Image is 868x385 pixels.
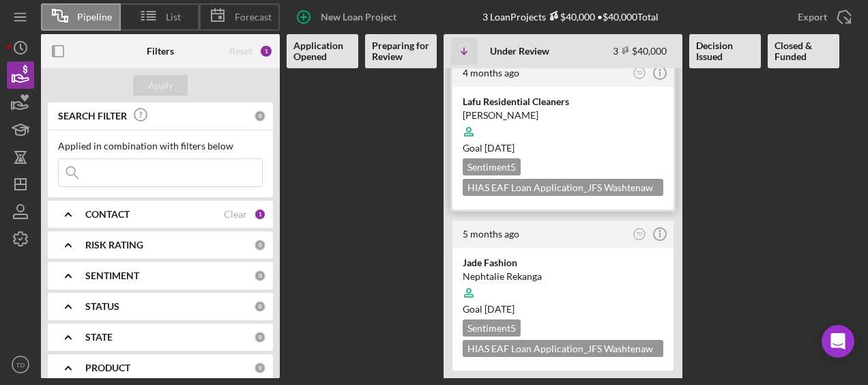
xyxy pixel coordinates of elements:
button: TD [7,351,34,378]
div: 1 [259,44,273,58]
time: 07/19/2025 [484,142,515,154]
div: [PERSON_NAME] [463,109,663,122]
div: 0 [254,362,266,374]
time: 05/24/2025 [484,303,515,315]
div: Applied in combination with filters below [58,141,263,152]
div: 3 Loan Projects • $40,000 Total [482,11,659,23]
b: Filters [147,46,174,57]
b: Application Opened [293,40,351,62]
div: 0 [254,331,266,343]
div: Export [798,3,827,31]
div: HIAS EAF Loan Application_JFS Washtenaw County $5,000 [463,340,663,357]
div: 0 [254,110,266,122]
text: TD [637,231,643,236]
span: Forecast [235,12,272,23]
div: 0 [254,300,266,313]
button: Apply [133,75,188,96]
div: Open Intercom Messenger [822,325,854,358]
b: PRODUCT [85,362,130,373]
b: Preparing for Review [372,40,430,62]
button: TD [631,225,649,244]
div: New Loan Project [321,3,396,31]
div: Sentiment 5 [463,319,521,337]
span: Goal [463,142,515,154]
b: CONTACT [85,209,130,220]
div: 3 $40,000 [613,45,667,57]
b: SEARCH FILTER [58,111,127,122]
span: List [166,12,181,23]
b: Closed & Funded [775,40,833,62]
div: $40,000 [546,11,595,23]
a: 4 months agoTDLafu Residential Cleaners[PERSON_NAME]Goal [DATE]Sentiment5HIAS EAF Loan Applicatio... [450,57,676,212]
div: Clear [224,209,247,220]
div: 0 [254,239,266,251]
div: Sentiment 5 [463,158,521,175]
a: 5 months agoTDJade FashionNephtalie RekangaGoal [DATE]Sentiment5HIAS EAF Loan Application_JFS Was... [450,218,676,373]
div: 1 [254,208,266,220]
text: TD [16,361,25,369]
div: Jade Fashion [463,256,663,270]
span: Goal [463,303,515,315]
b: Under Review [490,46,549,57]
div: Apply [148,75,173,96]
time: 2025-05-20 15:30 [463,67,519,79]
div: Nephtalie Rekanga [463,270,663,283]
div: Lafu Residential Cleaners [463,95,663,109]
button: TD [631,64,649,83]
time: 2025-03-25 19:24 [463,228,519,240]
b: STATUS [85,301,119,312]
text: TD [637,70,643,75]
div: HIAS EAF Loan Application_JFS Washtenaw County $20,000 [463,179,663,196]
button: Export [784,3,861,31]
b: SENTIMENT [85,270,139,281]
span: Pipeline [77,12,112,23]
b: STATE [85,332,113,343]
b: RISK RATING [85,240,143,251]
div: Reset [229,46,252,57]
div: 0 [254,270,266,282]
b: Decision Issued [696,40,754,62]
button: New Loan Project [287,3,410,31]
